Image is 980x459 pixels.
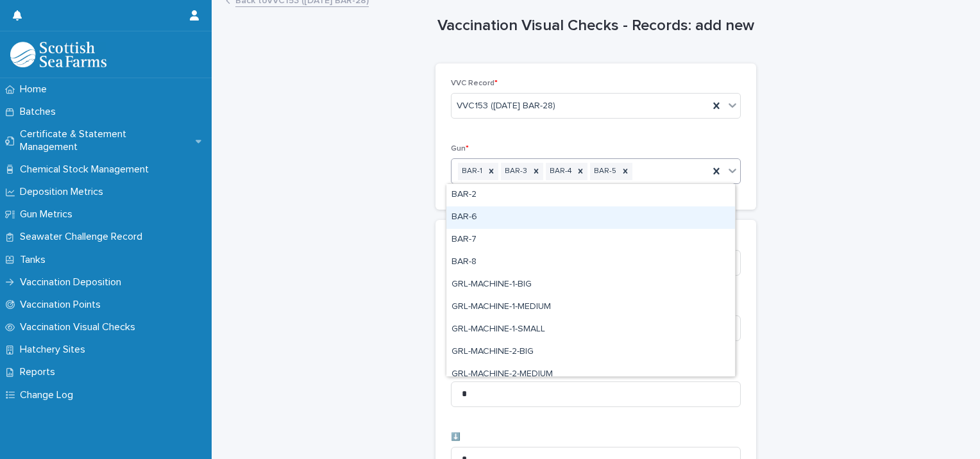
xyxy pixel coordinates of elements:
div: GRL-MACHINE-1-SMALL [446,319,735,341]
p: Vaccination Deposition [15,276,131,288]
h1: Vaccination Visual Checks - Records: add new [435,17,756,35]
p: Reports [15,366,65,378]
p: Batches [15,106,66,118]
p: Vaccination Points [15,299,111,311]
p: Seawater Challenge Record [15,231,153,243]
div: GRL-MACHINE-1-MEDIUM [446,296,735,319]
span: VVC Record [451,79,498,87]
div: BAR-7 [446,229,735,251]
p: Hatchery Sites [15,344,96,356]
span: Gun [451,145,469,153]
p: Certificate & Statement Management [15,128,196,153]
div: BAR-5 [590,163,618,180]
div: GRL-MACHINE-1-BIG [446,274,735,296]
div: BAR-1 [458,163,484,180]
div: BAR-6 [446,206,735,229]
p: Change Log [15,389,83,401]
span: ⬇️ [451,433,460,441]
div: GRL-MACHINE-2-MEDIUM [446,363,735,386]
p: Home [15,83,57,96]
div: GRL-MACHINE-2-BIG [446,341,735,363]
img: uOABhIYSsOPhGJQdTwEw [10,42,106,67]
span: VVC153 ([DATE] BAR-28) [457,99,555,113]
div: BAR-3 [501,163,529,180]
p: Chemical Stock Management [15,163,159,176]
p: Tanks [15,254,56,266]
div: BAR-4 [546,163,573,180]
div: BAR-2 [446,184,735,206]
p: Deposition Metrics [15,186,114,198]
p: Gun Metrics [15,208,83,221]
div: BAR-8 [446,251,735,274]
p: Vaccination Visual Checks [15,321,146,333]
